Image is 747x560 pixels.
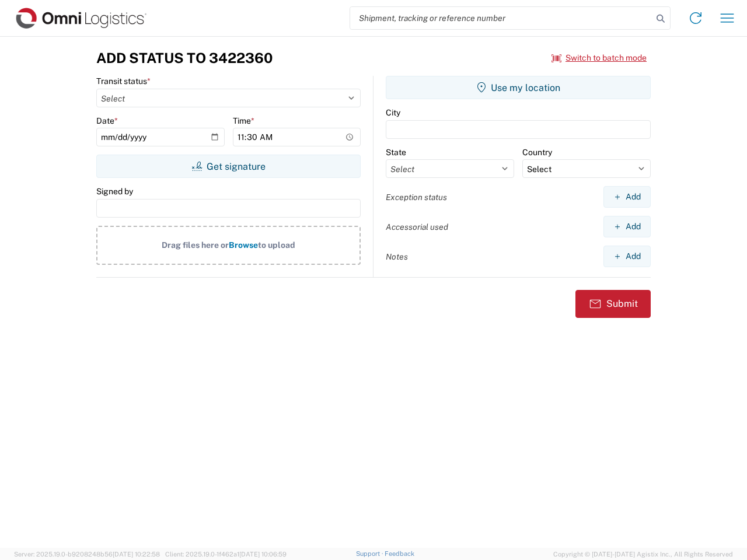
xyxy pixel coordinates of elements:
[603,186,651,208] button: Add
[603,246,651,267] button: Add
[258,240,295,250] span: to upload
[165,551,287,558] span: Client: 2025.19.0-1f462a1
[239,551,287,558] span: [DATE] 10:06:59
[162,240,229,250] span: Drag files here or
[385,550,414,557] a: Feedback
[522,147,552,157] label: Country
[14,551,160,558] span: Server: 2025.19.0-b9208248b56
[96,155,361,178] button: Get signature
[603,216,651,237] button: Add
[386,251,408,262] label: Notes
[551,48,647,68] button: Switch to batch mode
[233,116,254,126] label: Time
[386,222,448,232] label: Accessorial used
[350,7,652,29] input: Shipment, tracking or reference number
[96,186,133,197] label: Signed by
[575,290,651,318] button: Submit
[96,50,273,66] h3: Add Status to 3422360
[96,76,151,86] label: Transit status
[386,107,400,118] label: City
[229,240,258,250] span: Browse
[356,550,385,557] a: Support
[386,76,651,99] button: Use my location
[113,551,160,558] span: [DATE] 10:22:58
[96,116,118,126] label: Date
[386,192,447,202] label: Exception status
[386,147,406,157] label: State
[553,549,733,559] span: Copyright © [DATE]-[DATE] Agistix Inc., All Rights Reserved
